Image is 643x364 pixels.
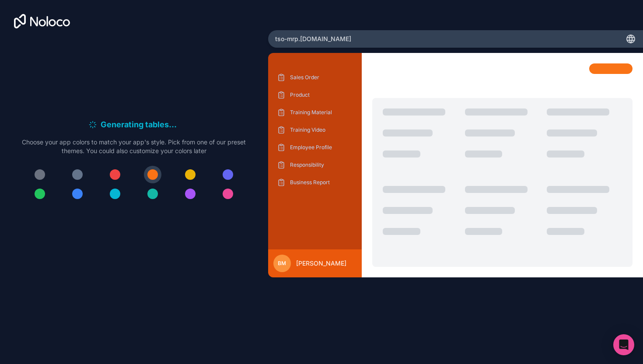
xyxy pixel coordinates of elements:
[275,70,355,242] div: scrollable content
[22,138,246,155] p: Choose your app colors to match your app's style. Pick from one of our preset themes. You could a...
[275,35,351,43] span: tso-mrp .[DOMAIN_NAME]
[169,119,171,131] span: .
[290,91,353,98] p: Product
[290,179,353,186] p: Business Report
[613,334,634,355] div: Open Intercom Messenger
[278,260,286,267] span: BM
[101,119,179,131] h6: Generating tables
[171,119,174,131] span: .
[290,161,353,168] p: Responsibility
[290,109,353,116] p: Training Material
[290,74,353,81] p: Sales Order
[296,259,346,268] span: [PERSON_NAME]
[290,144,353,151] p: Employee Profile
[290,126,353,133] p: Training Video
